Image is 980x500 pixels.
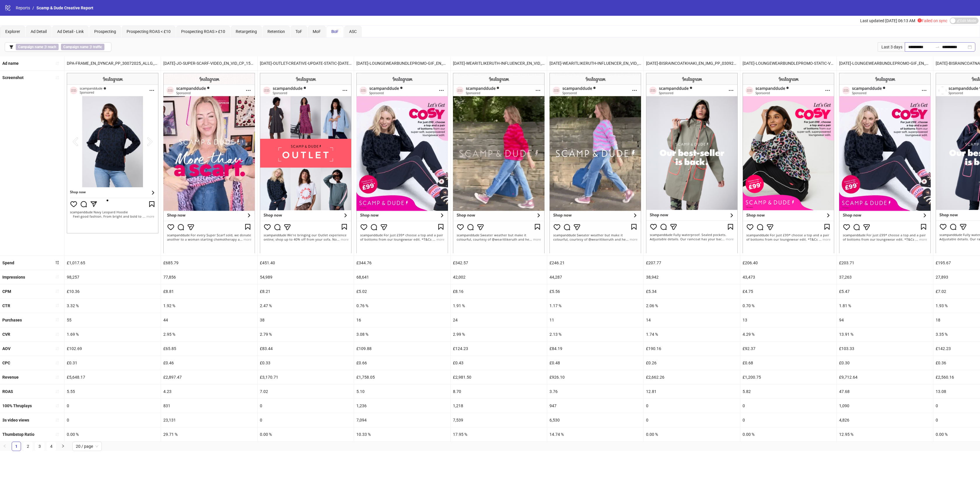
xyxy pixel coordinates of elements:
[837,370,933,384] div: £9,712.64
[258,56,354,70] div: [DATE]-OUTLET-CREATIVE-UPDATE-STATIC-[DATE]_EN_IMG_CP_30072025_F_CC_SC1_USP3_OUTLET-UPDATE
[12,442,21,451] li: 1
[839,73,931,253] img: Screenshot 120234148189130005
[161,356,257,370] div: £0.46
[55,418,59,422] span: sort-ascending
[258,327,354,341] div: 2.79 %
[161,327,257,341] div: 2.95 %
[354,413,450,427] div: 7,094
[935,45,940,49] span: to
[55,61,59,65] span: sort-ascending
[2,289,11,294] b: CPM
[354,399,450,413] div: 1,236
[547,370,643,384] div: £926.10
[161,370,257,384] div: £2,897.47
[2,75,24,80] b: Screenshot
[258,370,354,384] div: £3,170.71
[740,256,836,270] div: £206.40
[644,399,740,413] div: 0
[740,384,836,398] div: 5.82
[35,442,44,451] li: 3
[55,261,59,265] span: sort-descending
[451,56,547,70] div: [DATE]-WEARITLIKERUTH-INFLUENCER_EN_VID_SP_11092025_F_CC_SC12_USP7_INFLUENCER - Copy
[61,44,104,50] span: ∌
[55,361,59,365] span: sort-ascending
[23,442,33,451] li: 2
[295,29,302,34] span: ToF
[354,370,450,384] div: £1,758.05
[61,444,65,448] span: right
[547,270,643,284] div: 44,287
[2,432,34,437] b: Thumbstop Ratio
[451,399,547,413] div: 1,218
[644,327,740,341] div: 1.74 %
[644,270,740,284] div: 38,942
[354,384,450,398] div: 5.10
[258,399,354,413] div: 0
[31,29,47,34] span: Ad Detail
[9,45,13,49] span: filter
[837,356,933,370] div: £0.30
[64,284,161,298] div: £10.36
[64,313,161,327] div: 55
[64,399,161,413] div: 0
[55,303,59,307] span: sort-ascending
[349,29,357,34] span: ASC
[644,56,740,70] div: [DATE]-BISRAINCOATKHAKI_EN_IMG_PP_03092025_F_CC_SC1_USP14_BIS
[451,313,547,327] div: 24
[258,384,354,398] div: 7.02
[64,256,161,270] div: £1,017.65
[837,313,933,327] div: 94
[740,413,836,427] div: 0
[644,413,740,427] div: 0
[740,399,836,413] div: 0
[258,299,354,313] div: 2.47 %
[644,256,740,270] div: £207.77
[740,299,836,313] div: 0.70 %
[354,284,450,298] div: £5.02
[258,342,354,356] div: £83.44
[2,403,32,408] b: 100% Thruplays
[161,256,257,270] div: £685.79
[451,356,547,370] div: £0.43
[646,73,738,253] img: Screenshot 120233717722980005
[63,45,88,49] b: Campaign name
[837,299,933,313] div: 1.81 %
[57,29,84,34] span: Ad Detail - Link
[549,73,641,253] img: Screenshot 120234148189060005
[18,45,43,49] b: Campaign name
[740,270,836,284] div: 43,473
[161,342,257,356] div: £65.85
[451,270,547,284] div: 42,002
[5,42,111,52] button: Campaign name ∌ reachCampaign name ∌ traffic
[55,332,59,336] span: sort-ascending
[258,356,354,370] div: £0.33
[12,442,21,451] a: 1
[55,389,59,394] span: sort-ascending
[644,384,740,398] div: 12.81
[55,318,59,322] span: sort-ascending
[451,413,547,427] div: 7,539
[837,327,933,341] div: 13.91 %
[258,256,354,270] div: £451.40
[163,73,255,253] img: Screenshot 120233273991910005
[837,399,933,413] div: 1,090
[258,313,354,327] div: 38
[837,256,933,270] div: £203.71
[547,413,643,427] div: 6,530
[93,45,102,49] b: traffic
[2,61,19,66] b: Ad name
[644,427,740,441] div: 0.00 %
[740,284,836,298] div: £4.75
[644,356,740,370] div: £0.26
[547,342,643,356] div: £84.19
[64,56,161,70] div: DPA-FRAME_EN_DYNCAR_PP_30072025_ALLG_CC_SC3_None_ALLPRODUCTS_NEON_FRAME
[451,370,547,384] div: £2,981.50
[918,18,947,23] span: Failed on sync
[644,284,740,298] div: £5.34
[451,284,547,298] div: £8.16
[740,370,836,384] div: £1,200.75
[354,356,450,370] div: £0.66
[740,56,836,70] div: [DATE]-LOUNGEWEARBUNDLEPROMO-STATIC-V3_EN_IMG_SP_11092025_F_CC_SC1_USP3_PROMO - Copy
[161,413,257,427] div: 23,131
[935,45,940,49] span: swap-right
